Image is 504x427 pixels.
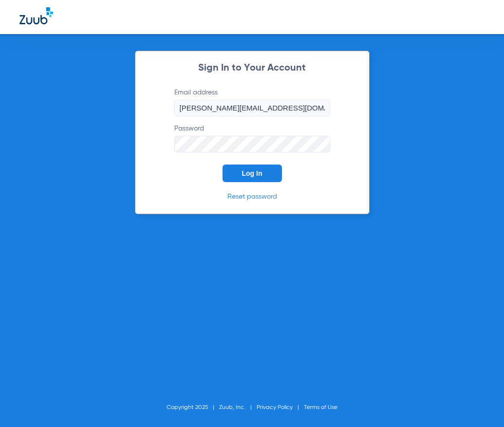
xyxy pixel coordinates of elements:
button: Log In [223,165,282,182]
input: Password [174,136,330,152]
iframe: Chat Widget [455,380,504,427]
h2: Sign In to Your Account [160,63,345,73]
a: Terms of Use [304,405,337,410]
img: Zuub Logo [19,7,53,24]
input: Email address [174,100,330,116]
a: Privacy Policy [257,405,293,410]
span: Log In [242,169,262,177]
label: Password [174,124,330,152]
label: Email address [174,88,330,116]
a: Reset password [227,193,277,200]
li: Copyright 2025 [167,403,219,412]
li: Zuub, Inc. [219,403,257,412]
